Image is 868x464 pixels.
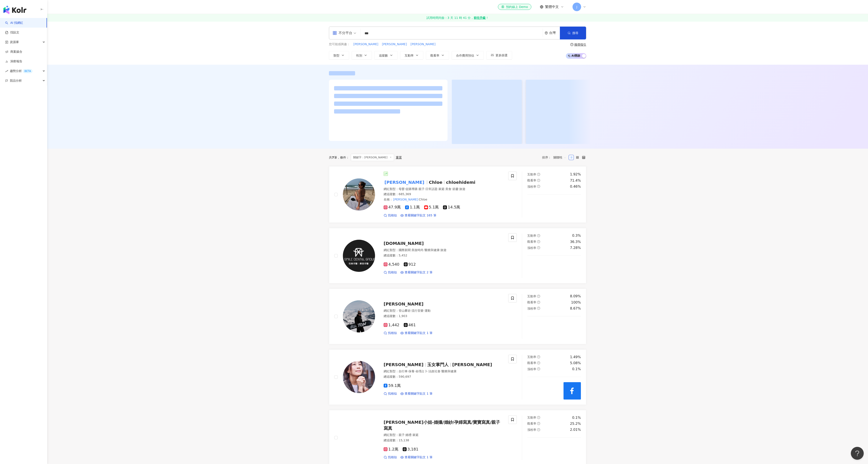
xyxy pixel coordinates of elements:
[440,248,440,252] span: ·
[545,322,563,339] img: post-image
[329,228,586,283] a: KOL Avatar[DOMAIN_NAME]網紅類型：國際新聞·美妝時尚·醫療與健康·旅遊總追蹤數：5,4524,540912找相似查看關鍵字貼文 2 筆互動率question-circle0...
[23,69,33,73] div: BETA
[405,392,432,396] span: 查看關鍵字貼文 1 筆
[537,185,540,188] span: question-circle
[404,323,416,327] span: 461
[527,234,536,237] span: 互動率
[527,355,536,359] span: 互動率
[427,362,449,367] span: 玉女掌門人
[399,433,405,437] span: 親子
[537,428,540,431] span: question-circle
[527,246,536,250] span: 漲粉率
[399,370,408,373] span: 自行車
[428,370,440,373] span: 法政社會
[337,156,349,159] span: 條件 ：
[329,42,350,46] span: 您可能感興趣：
[542,154,569,161] div: 排序：
[353,42,378,47] button: [PERSON_NAME]
[549,31,560,35] div: 台灣
[384,314,503,318] div: 總追蹤數 ： 1,903
[351,154,394,161] span: 關鍵字：[PERSON_NAME]
[537,295,540,298] span: question-circle
[527,295,536,298] span: 互動率
[384,438,503,443] div: 總追蹤數 ： 15,138
[410,42,436,47] button: [PERSON_NAME]
[384,383,401,388] span: 59.1萬
[527,301,536,304] span: 觀看率
[329,349,586,405] a: KOL Avatar[PERSON_NAME]玉女掌門人[PERSON_NAME]網紅類型：自行車·保養·命理占卜·法政社會·醫療與健康總追蹤數：590,69759.1萬找相似查看關鍵字貼文 1...
[384,270,397,275] a: 找相似
[570,239,581,244] div: 36.3%
[576,4,577,9] span: J
[459,187,465,191] span: 旅遊
[411,248,411,252] span: ·
[411,433,412,437] span: ·
[570,421,581,426] div: 25.2%
[399,309,411,312] span: 登山攀岩
[527,261,545,278] img: post-image
[537,355,540,358] span: question-circle
[404,262,416,267] span: 912
[574,43,586,46] div: 搜尋指引
[408,370,414,373] span: 保養
[486,51,512,60] button: 更多篩選
[564,261,581,278] img: post-image
[411,42,436,46] span: [PERSON_NAME]
[527,200,545,217] img: post-image
[416,370,428,373] span: 命理占卜
[537,416,540,419] span: question-circle
[527,322,545,339] img: post-image
[570,361,581,365] div: 5.08%
[384,323,399,327] span: 1,442
[425,248,440,252] span: 醫療與健康
[384,262,399,267] span: 4,540
[429,180,442,185] span: Chloe
[396,156,402,159] div: 重置
[537,361,540,364] span: question-circle
[537,422,540,425] span: question-circle
[329,51,349,60] button: 類型
[388,213,397,218] span: 找相似
[564,200,581,217] img: post-image
[564,322,581,339] img: post-image
[411,309,423,312] span: 流行音樂
[343,240,375,272] img: KOL Avatar
[384,241,424,246] span: [DOMAIN_NAME]
[388,270,397,275] span: 找相似
[400,213,436,218] a: 查看關鍵字貼文 165 筆
[527,367,536,371] span: 漲粉率
[545,261,563,278] img: post-image
[443,205,460,210] span: 14.5萬
[5,50,22,54] a: 商案媒合
[384,433,503,437] div: 網紅類型 ：
[564,443,581,460] img: post-image
[572,233,581,238] div: 0.3%
[570,245,581,250] div: 7.28%
[445,187,451,191] span: 美食
[343,422,375,454] img: KOL Avatar
[430,54,439,57] span: 觀看率
[851,447,864,460] iframe: Help Scout Beacon - Open
[545,382,563,400] img: post-image
[333,30,352,36] div: 不分平台
[374,51,398,60] button: 追蹤數
[403,447,419,452] span: 3,181
[382,42,407,46] span: [PERSON_NAME]
[425,309,431,312] span: 運動
[560,27,586,39] button: 搜尋
[570,178,581,183] div: 71.4%
[451,187,452,191] span: ·
[423,248,424,252] span: ·
[496,54,508,57] span: 更多篩選
[353,42,378,46] span: [PERSON_NAME]
[537,367,540,370] span: question-circle
[439,187,445,191] span: 家庭
[527,240,536,243] span: 觀看率
[384,187,503,191] div: 網紅類型 ：
[384,369,503,374] div: 網紅類型 ：
[393,197,419,202] mark: [PERSON_NAME]
[405,187,417,191] span: 促購導購
[384,392,397,396] a: 找相似
[570,294,581,299] div: 8.09%
[384,179,425,186] mark: [PERSON_NAME]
